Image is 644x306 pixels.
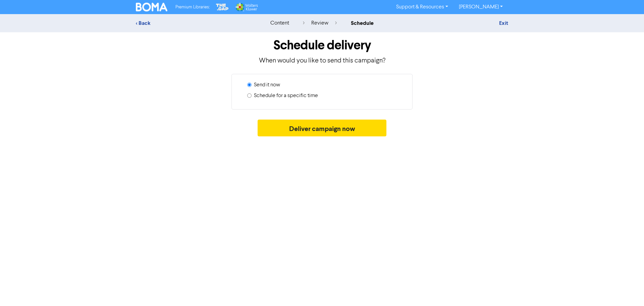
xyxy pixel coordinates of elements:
[610,274,644,306] iframe: Chat Widget
[391,2,453,12] a: Support & Resources
[136,38,508,53] h1: Schedule delivery
[175,5,210,9] span: Premium Libraries:
[499,20,508,27] a: Exit
[351,19,374,27] div: schedule
[235,3,258,11] img: Wolters Kluwer
[270,19,289,27] div: content
[136,3,167,11] img: BOMA Logo
[254,92,318,100] label: Schedule for a specific time
[254,81,280,89] label: Send it now
[303,19,337,27] div: review
[136,56,508,66] p: When would you like to send this campaign?
[453,2,508,12] a: [PERSON_NAME]
[215,3,230,11] img: The Gap
[258,120,387,136] button: Deliver campaign now
[136,19,253,27] div: < Back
